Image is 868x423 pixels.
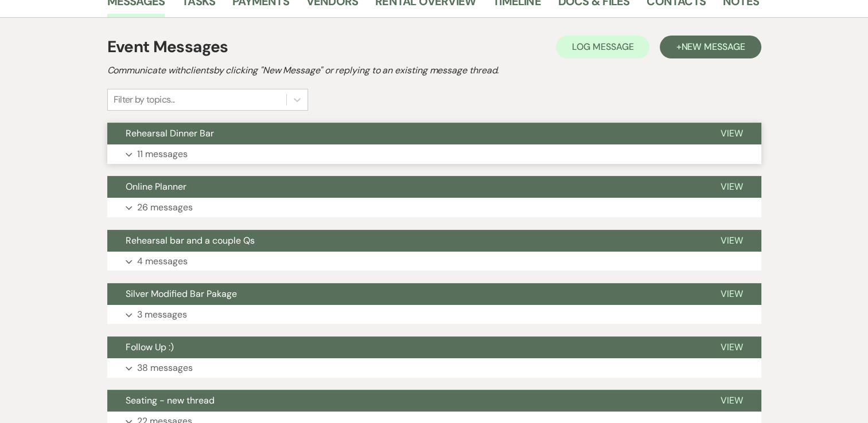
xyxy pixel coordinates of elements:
p: 4 messages [137,254,188,269]
button: Rehearsal Dinner Bar [107,123,702,144]
button: +New Message [660,36,761,58]
span: New Message [681,41,745,53]
span: Rehearsal Dinner Bar [126,127,214,139]
button: Seating - new thread [107,390,702,412]
button: View [702,283,761,305]
span: View [721,394,743,406]
span: View [721,181,743,193]
span: View [721,288,743,300]
button: Follow Up :) [107,336,702,358]
button: View [702,390,761,412]
button: Rehearsal bar and a couple Qs [107,230,702,252]
button: Online Planner [107,176,702,198]
button: View [702,123,761,144]
button: Log Message [556,36,649,58]
span: Online Planner [126,181,186,193]
p: 3 messages [137,307,187,322]
button: 38 messages [107,358,761,378]
span: Seating - new thread [126,394,215,406]
button: 26 messages [107,198,761,217]
button: Silver Modified Bar Pakage [107,283,702,305]
button: View [702,230,761,252]
h1: Event Messages [107,35,228,59]
button: View [702,176,761,198]
button: 4 messages [107,252,761,271]
span: Log Message [572,41,633,53]
button: View [702,336,761,358]
button: 3 messages [107,305,761,324]
span: Rehearsal bar and a couple Qs [126,234,255,246]
div: Filter by topics... [114,93,175,107]
p: 11 messages [137,147,188,162]
span: View [721,341,743,353]
button: 11 messages [107,144,761,164]
span: Follow Up :) [126,341,174,353]
span: View [721,234,743,246]
h2: Communicate with clients by clicking "New Message" or replying to an existing message thread. [107,64,761,77]
span: View [721,127,743,139]
span: Silver Modified Bar Pakage [126,288,237,300]
p: 26 messages [137,200,193,215]
p: 38 messages [137,361,193,375]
